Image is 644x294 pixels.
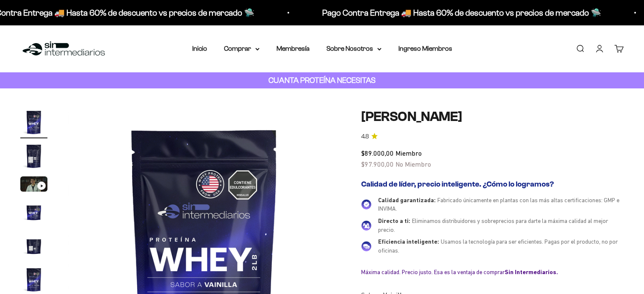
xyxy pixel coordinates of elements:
h2: Calidad de líder, precio inteligente. ¿Cómo lo logramos? [361,180,624,189]
a: Inicio [192,45,207,52]
button: Ir al artículo 1 [20,109,47,138]
img: Proteína Whey - Vainilla [20,109,47,136]
span: No Miembro [395,160,431,168]
img: Proteína Whey - Vainilla [20,266,47,293]
button: Ir al artículo 4 [20,198,47,228]
strong: CUANTA PROTEÍNA NECESITAS [268,76,376,85]
span: Eliminamos distribuidores y sobreprecios para darte la máxima calidad al mejor precio. [378,217,608,233]
span: $89.000,00 [361,149,394,157]
img: Eficiencia inteligente [361,241,371,251]
span: Usamos la tecnología para ser eficientes. Pagas por el producto, no por oficinas. [378,238,618,254]
h1: [PERSON_NAME] [361,109,624,125]
img: Proteína Whey - Vainilla [20,143,47,170]
span: $97.900,00 [361,160,394,168]
b: Sin Intermediarios. [505,269,558,275]
a: Membresía [276,45,310,52]
button: Ir al artículo 2 [20,143,47,172]
span: Calidad garantizada: [378,197,436,203]
button: Ir al artículo 5 [20,232,47,262]
span: Eficiencia inteligente: [378,238,439,245]
p: Pago Contra Entrega 🚚 Hasta 60% de descuento vs precios de mercado 🛸 [321,6,600,19]
button: Ir al artículo 3 [20,176,47,194]
img: Proteína Whey - Vainilla [20,198,47,225]
img: Directo a ti [361,220,371,231]
span: 4.8 [361,132,369,141]
div: Máxima calidad. Precio justo. Esa es la ventaja de comprar [361,268,624,276]
img: Calidad garantizada [361,199,371,209]
span: Directo a ti: [378,217,410,224]
a: 4.84.8 de 5.0 estrellas [361,132,624,141]
span: Miembro [395,149,422,157]
summary: Sobre Nosotros [326,43,381,54]
a: Ingreso Miembros [398,45,452,52]
span: Fabricado únicamente en plantas con las más altas certificaciones: GMP e INVIMA. [378,197,619,212]
img: Proteína Whey - Vainilla [20,232,47,259]
summary: Comprar [224,43,260,54]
